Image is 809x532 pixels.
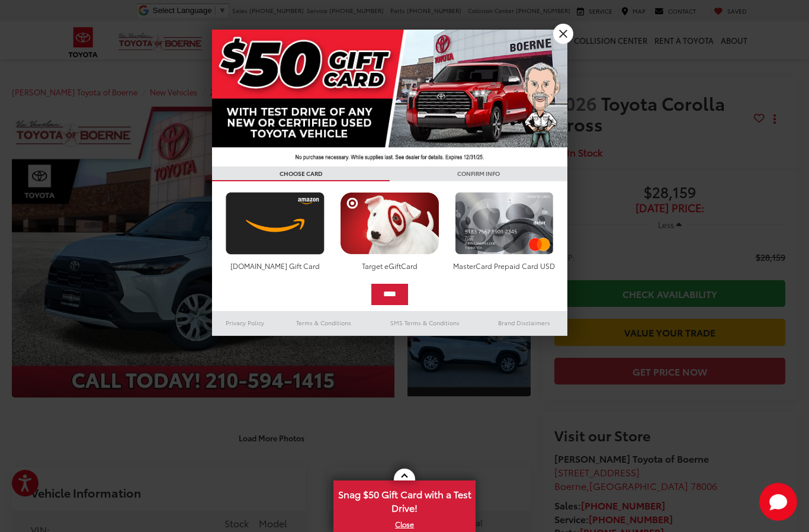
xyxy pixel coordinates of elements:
[337,192,442,255] img: targetcard.png
[212,30,567,166] img: 42635_top_851395.jpg
[212,166,390,181] h3: CHOOSE CARD
[337,261,442,271] div: Target eGiftCard
[452,261,557,271] div: MasterCard Prepaid Card USD
[335,482,474,518] span: Snag $50 Gift Card with a Test Drive!
[278,316,369,330] a: Terms & Conditions
[452,192,557,255] img: mastercard.png
[390,166,567,181] h3: CONFIRM INFO
[759,483,797,521] button: Toggle Chat Window
[759,483,797,521] svg: Start Chat
[369,316,481,330] a: SMS Terms & Conditions
[212,316,278,330] a: Privacy Policy
[223,261,328,271] div: [DOMAIN_NAME] Gift Card
[481,316,567,330] a: Brand Disclaimers
[223,192,328,255] img: amazoncard.png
